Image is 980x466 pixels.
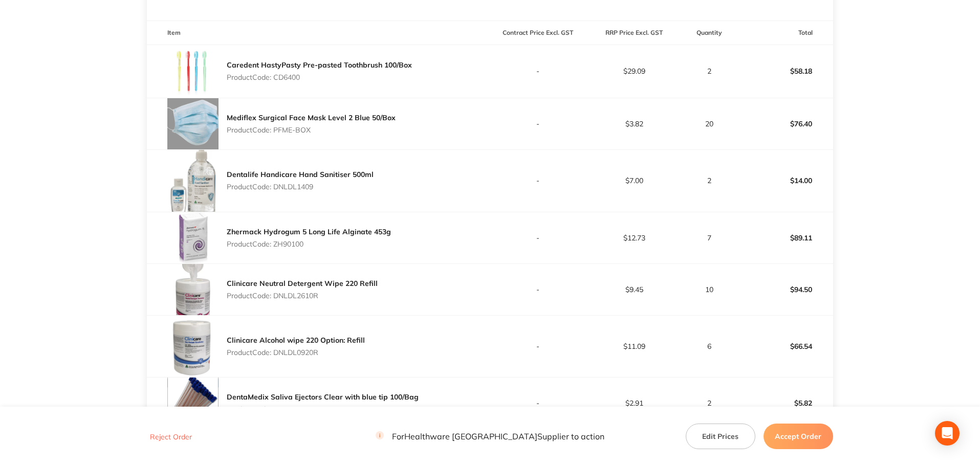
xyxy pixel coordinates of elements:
[737,334,833,359] p: $66.54
[737,226,833,250] p: $89.11
[376,432,604,441] p: For Healthware [GEOGRAPHIC_DATA] Supplier to action
[935,421,960,446] div: Open Intercom Messenger
[586,342,682,350] p: $11.09
[683,285,736,294] p: 10
[683,176,736,185] p: 2
[167,378,219,429] img: NnYycmIycQ
[586,67,682,75] p: $29.09
[586,234,682,242] p: $12.73
[737,168,833,193] p: $14.00
[491,285,586,294] p: -
[737,391,833,415] p: $5.82
[227,392,419,402] a: DentaMedix Saliva Ejectors Clear with blue tip 100/Bag
[167,98,219,149] img: MWJxMzAxdA
[683,120,736,128] p: 20
[227,405,419,413] p: Product Code: DMSE
[586,176,682,185] p: $7.00
[227,183,374,191] p: Product Code: DNLDL1409
[167,150,219,212] img: ZXp0YnZ5cg
[227,73,412,81] p: Product Code: CD6400
[147,432,195,441] button: Reject Order
[683,234,736,242] p: 7
[227,336,365,345] a: Clinicare Alcohol wipe 220 Option: Refill
[491,120,586,128] p: -
[227,279,378,288] a: Clinicare Neutral Detergent Wipe 220 Refill
[491,176,586,185] p: -
[737,21,833,45] th: Total
[682,21,737,45] th: Quantity
[491,234,586,242] p: -
[586,120,682,128] p: $3.82
[586,21,682,45] th: RRP Price Excl. GST
[737,112,833,136] p: $76.40
[227,60,412,70] a: Caredent HastyPasty Pre-pasted Toothbrush 100/Box
[491,342,586,350] p: -
[491,67,586,75] p: -
[167,212,219,263] img: eGM5OHg3ag
[586,399,682,407] p: $2.91
[227,170,374,179] a: Dentalife Handicare Hand Sanitiser 500ml
[227,113,396,122] a: Mediflex Surgical Face Mask Level 2 Blue 50/Box
[227,227,391,236] a: Zhermack Hydrogum 5 Long Life Alginate 453g
[737,277,833,302] p: $94.50
[227,240,391,248] p: Product Code: ZH90100
[167,316,219,377] img: bm5rYmZjZw
[764,424,833,449] button: Accept Order
[167,45,219,98] img: aXdteWx1eA
[167,264,219,315] img: MDJ1Z3M1dg
[227,348,365,357] p: Product Code: DNLDL0920R
[683,399,736,407] p: 2
[737,59,833,83] p: $58.18
[683,342,736,350] p: 6
[686,424,755,449] button: Edit Prices
[227,292,378,300] p: Product Code: DNLDL2610R
[491,399,586,407] p: -
[227,126,396,134] p: Product Code: PFME-BOX
[147,21,490,45] th: Item
[490,21,586,45] th: Contract Price Excl. GST
[683,67,736,75] p: 2
[586,285,682,294] p: $9.45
